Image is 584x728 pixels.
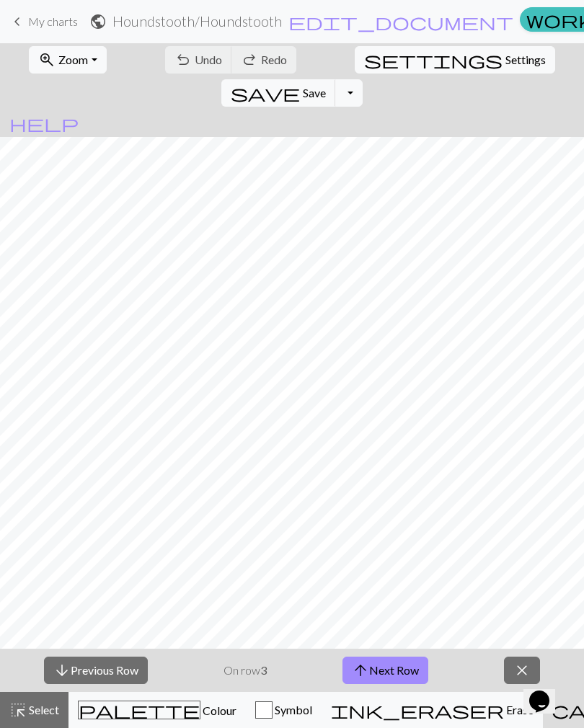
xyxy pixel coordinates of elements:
span: Symbol [273,703,312,716]
span: arrow_upward [352,660,369,680]
span: help [9,113,79,133]
span: highlight_alt [9,700,27,720]
button: SettingsSettings [355,46,555,74]
h2: Houndstooth / Houndstooth [112,13,282,30]
span: edit_document [288,12,513,32]
span: My charts [28,14,78,28]
span: public [89,12,107,32]
iframe: chat widget [523,670,570,714]
span: zoom_in [38,50,56,70]
span: settings [364,50,503,70]
span: ink_eraser [331,700,504,720]
button: Save [221,79,336,107]
span: save [231,83,300,103]
a: My charts [9,9,78,34]
span: keyboard_arrow_left [9,12,26,32]
button: Zoom [29,46,106,74]
i: Settings [364,51,503,68]
span: close [513,660,531,680]
span: Erase [504,703,534,716]
span: Settings [505,51,546,68]
button: Erase [322,692,543,728]
button: Next Row [342,657,428,684]
span: Zoom [58,53,88,66]
span: Save [303,86,326,99]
